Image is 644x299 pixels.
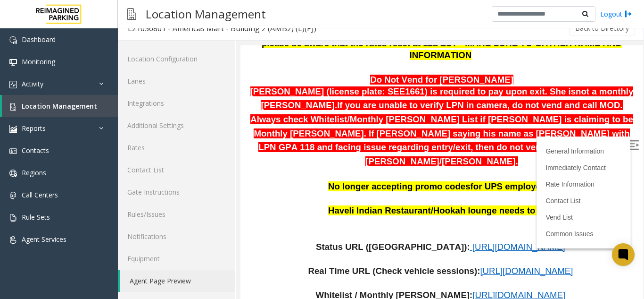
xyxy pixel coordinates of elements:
[75,245,232,255] span: Whitelist / Monthly [PERSON_NAME]:
[88,136,230,146] span: No longer accepting promo codes
[389,95,398,104] img: Open/Close Sidebar Menu
[118,181,235,203] a: Gate Instructions
[232,246,325,254] a: [URL][DOMAIN_NAME]
[10,41,393,65] span: not a monthly [PERSON_NAME].
[118,48,235,70] a: Location Configuration
[118,114,235,137] a: Additional Settings
[141,2,271,26] h3: Location Management
[120,270,235,292] a: Agent Page Preview
[2,95,118,117] a: Location Management
[9,192,17,199] img: 'icon'
[22,102,97,111] span: Location Management
[9,125,17,133] img: 'icon'
[305,102,363,110] a: General Information
[118,203,235,225] a: Rules/Issues
[67,221,239,231] span: Real Time URL (Check vehicle sessions):
[22,168,46,177] span: Regions
[305,168,332,176] a: Vend List
[118,225,235,248] a: Notifications
[75,196,229,206] span: Status URL ([GEOGRAPHIC_DATA]):
[22,190,58,199] span: Call Centers
[128,22,316,34] div: L21036801 - Americas Mart - Building 2 (AMB2) (L)(PJ)
[22,146,49,155] span: Contacts
[9,170,17,177] img: 'icon'
[10,55,393,121] span: If you are unable to verify LPN in camera, do not vend and call MOD. Always check Whitelist/Month...
[9,59,17,66] img: 'icon'
[9,214,17,222] img: 'icon'
[22,124,46,133] span: Reports
[230,136,313,146] span: for UPS employees.
[305,135,354,143] a: Rate Information
[625,9,632,19] img: logout
[9,147,17,155] img: 'icon'
[130,29,273,39] span: Do Not Vend for [PERSON_NAME]
[118,159,235,181] a: Contact List
[600,9,632,19] a: Logout
[305,152,340,159] a: Contact List
[9,36,17,44] img: 'icon'
[232,245,325,255] span: [URL][DOMAIN_NAME]
[22,35,56,44] span: Dashboard
[569,21,635,35] button: Back to Directory
[305,185,353,192] a: Common Issues
[239,221,332,231] span: [URL][DOMAIN_NAME]
[22,235,66,244] span: Agent Services
[232,198,325,206] a: [URL][DOMAIN_NAME]
[118,248,235,270] a: Equipment
[118,92,235,114] a: Integrations
[232,196,325,206] span: [URL][DOMAIN_NAME]
[118,70,235,92] a: Lanes
[9,81,17,88] img: 'icon'
[10,41,335,51] span: [PERSON_NAME] (license plate: SEE1661) is required to pay upon exit. She is
[88,160,313,170] span: Haveli Indian Restaurant/Hookah lounge needs to pay
[305,119,365,126] a: Immediately Contact
[22,57,55,66] span: Monitoring
[9,236,17,244] img: 'icon'
[118,137,235,159] a: Rates
[22,213,50,222] span: Rule Sets
[9,103,17,111] img: 'icon'
[239,222,332,230] a: [URL][DOMAIN_NAME]
[22,79,43,88] span: Activity
[127,2,136,26] img: pageIcon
